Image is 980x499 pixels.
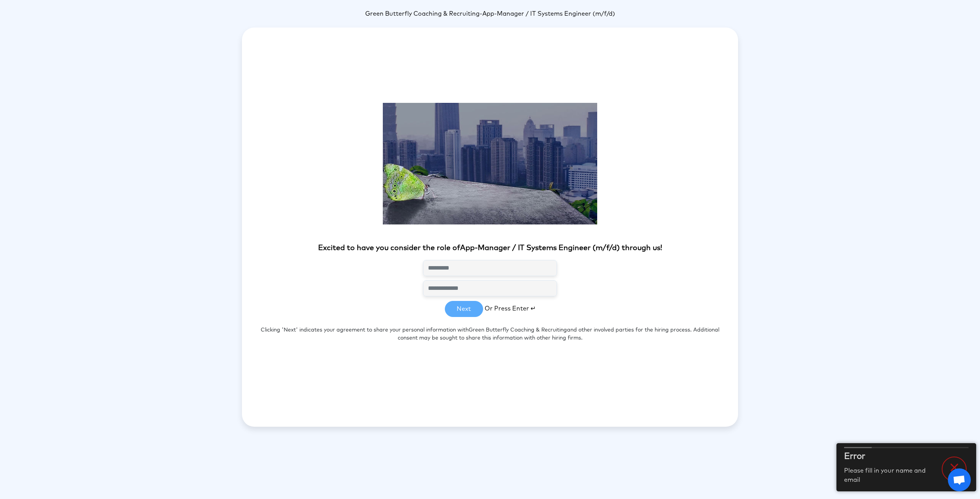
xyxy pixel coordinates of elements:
h2: Error [844,450,940,463]
span: Green Butterfly Coaching & Recruiting [469,327,567,333]
p: Clicking 'Next' indicates your agreement to share your personal information with and other involv... [242,317,738,351]
p: Please fill in your name and email [844,466,940,484]
p: - [242,9,738,18]
span: App-Manager / IT Systems Engineer (m/f/d) through us! [460,244,662,252]
p: Excited to have you consider the role of [242,243,738,254]
span: Green Butterfly Coaching & Recruiting [365,11,480,17]
a: Open chat [948,468,971,491]
span: Or Press Enter ↵ [485,305,536,311]
span: App-Manager / IT Systems Engineer (m/f/d) [482,11,615,17]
